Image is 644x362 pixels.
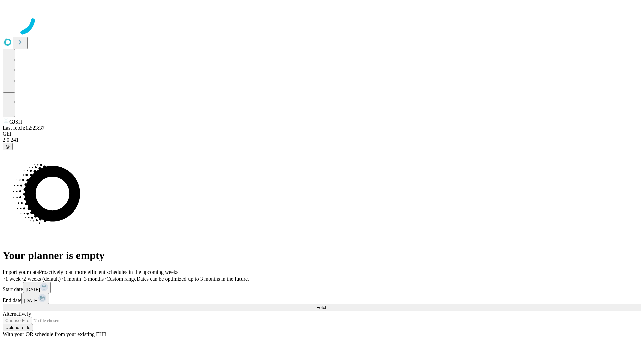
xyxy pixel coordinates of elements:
[39,269,180,275] span: Proactively plan more efficient schedules in the upcoming weeks.
[3,143,13,150] button: @
[106,276,136,282] span: Custom range
[23,276,61,282] span: 2 weeks (default)
[3,304,641,311] button: Fetch
[3,311,31,317] span: Alternatively
[3,131,641,137] div: GEI
[5,144,10,149] span: @
[137,276,249,282] span: Dates can be optimized up to 3 months in the future.
[24,298,38,303] span: [DATE]
[3,249,641,262] h1: Your planner is empty
[3,282,641,293] div: Start date
[63,276,81,282] span: 1 month
[3,269,39,275] span: Import your data
[5,276,21,282] span: 1 week
[3,331,107,337] span: With your OR schedule from your existing EHR
[23,282,51,293] button: [DATE]
[316,305,327,310] span: Fetch
[26,287,40,292] span: [DATE]
[3,125,45,131] span: Last fetch: 12:23:37
[3,293,641,304] div: End date
[3,324,33,331] button: Upload a file
[9,119,22,125] span: GJSH
[21,293,49,304] button: [DATE]
[84,276,104,282] span: 3 months
[3,137,641,143] div: 2.0.241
